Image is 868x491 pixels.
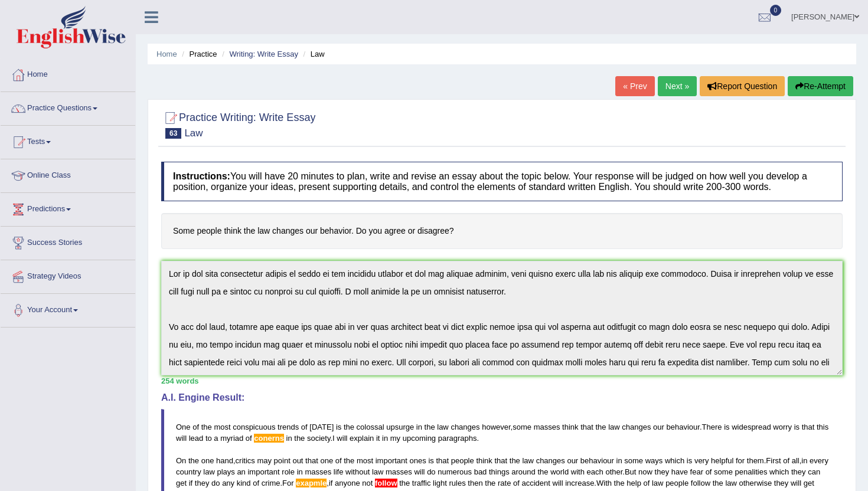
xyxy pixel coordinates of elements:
span: paragraphs [438,434,477,443]
span: With [596,479,612,487]
span: do [427,467,435,476]
span: with [571,467,585,476]
span: will [176,434,187,443]
span: the [201,423,212,431]
span: is [336,423,341,431]
span: every [810,456,828,465]
span: law [437,423,449,431]
span: an [237,467,245,476]
span: for [736,456,745,465]
span: Possible spelling mistake found. (did you mean: example) [296,479,327,487]
span: get [176,479,187,487]
span: not [362,479,373,487]
span: traffic [412,479,431,487]
span: critics [236,456,255,465]
span: that [580,423,593,431]
span: of [706,467,712,476]
span: ones [410,456,426,465]
span: crime [262,479,280,487]
a: Writing: Write Essay [229,50,298,58]
span: may [257,456,272,465]
span: in [801,456,807,465]
span: widespread [732,423,771,431]
span: one [320,456,333,465]
span: changes [536,456,565,465]
a: Home [156,50,177,58]
span: the [425,423,435,431]
b: Instructions: [173,171,230,181]
span: upcoming [403,434,436,443]
span: my [390,434,400,443]
span: masses [386,467,412,476]
span: law [608,423,620,431]
span: do [211,479,220,487]
span: One [176,423,191,431]
small: Law [184,127,203,139]
span: of [513,479,520,487]
span: in [286,434,292,443]
span: any [222,479,234,487]
span: law [652,479,664,487]
span: this [817,423,828,431]
button: Report Question [700,76,785,96]
span: masses [534,423,560,431]
h4: A.I. Engine Result: [161,392,843,403]
span: anyone [335,479,360,487]
span: of [246,434,252,443]
span: society [307,434,331,443]
span: I [332,434,335,443]
span: lead [189,434,204,443]
span: now [638,467,652,476]
span: law [203,467,215,476]
span: important [247,467,279,476]
span: of [644,479,650,487]
span: is [794,423,800,431]
span: rate [498,479,511,487]
span: that [436,456,449,465]
a: « Prev [615,76,654,96]
span: accident [521,479,550,487]
span: upsurge [386,423,414,431]
span: Possible spelling mistake found. (did you mean: concerns) [254,434,284,443]
span: the [344,456,354,465]
span: that [494,456,507,465]
span: them [747,456,764,465]
span: some [624,456,643,465]
span: follow [691,479,710,487]
span: bad [474,467,487,476]
span: conspicuous [233,423,275,431]
span: rules [449,479,466,487]
span: But [625,467,637,476]
span: in [416,423,422,431]
span: First [766,456,781,465]
h4: Some people think the law changes our behavior. Do you agree or disagree? [161,213,843,249]
span: the [485,479,495,487]
span: worry [773,423,792,431]
span: The pronoun ‘anyone’ is usually used with a third-person or a past tense verb. (did you mean: fol... [375,479,397,487]
div: 254 words [161,375,843,387]
span: is [724,423,729,431]
span: they [774,479,789,487]
span: which [769,467,789,476]
span: 0 [770,5,782,16]
span: For [282,479,294,487]
span: world [550,467,569,476]
button: Re-Attempt [788,76,853,96]
span: which [665,456,684,465]
span: law [725,479,737,487]
span: each [587,467,603,476]
span: the [713,479,723,487]
a: Strategy Videos [1,260,135,290]
li: Practice [179,48,217,60]
span: the [294,434,305,443]
span: people [665,479,688,487]
span: role [282,467,295,476]
h4: You will have 20 minutes to plan, write and revise an essay about the topic below. Your response ... [161,162,843,201]
span: will [791,479,801,487]
span: have [671,467,688,476]
span: masses [305,467,331,476]
span: changes [622,423,651,431]
span: most [214,423,230,431]
span: if [189,479,193,487]
span: the [614,479,625,487]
